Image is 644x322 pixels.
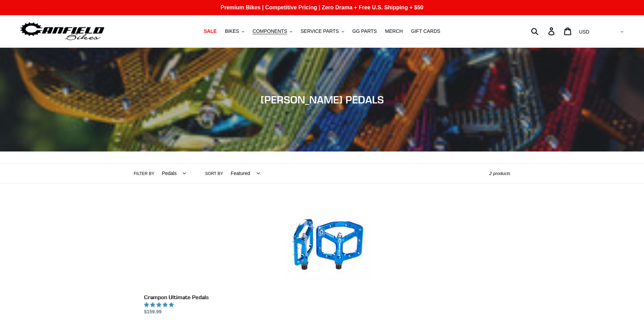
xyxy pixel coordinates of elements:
[297,27,347,36] button: SERVICE PARTS
[489,171,510,176] span: 2 products
[261,93,384,106] span: [PERSON_NAME] PEDALS
[352,28,377,34] span: GG PARTS
[200,27,220,36] a: SALE
[385,28,403,34] span: MERCH
[134,171,154,177] label: Filter by
[411,28,441,34] span: GIFT CARDS
[301,28,339,34] span: SERVICE PARTS
[221,27,248,36] button: BIKES
[382,27,406,36] a: MERCH
[249,27,296,36] button: COMPONENTS
[205,171,223,177] label: Sort by
[408,27,444,36] a: GIFT CARDS
[204,28,217,34] span: SALE
[19,20,105,42] img: Canfield Bikes
[535,24,552,39] input: Search
[225,28,239,34] span: BIKES
[253,28,287,34] span: COMPONENTS
[349,27,380,36] a: GG PARTS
